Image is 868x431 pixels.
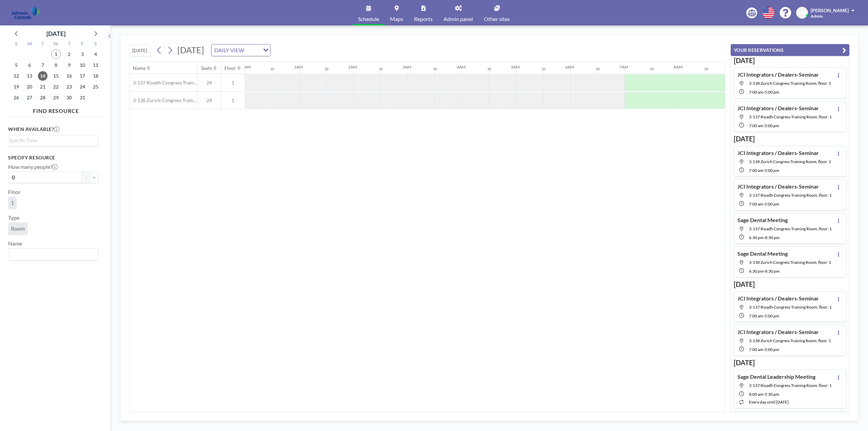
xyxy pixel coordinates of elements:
div: Search for option [212,44,270,56]
span: 7:00 AM [749,201,763,207]
span: Thursday, October 2, 2025 [64,50,74,59]
h4: JCI Integrators / Dealers-Seminar [737,329,819,335]
label: How many people? [8,163,58,170]
img: organization-logo [11,6,40,20]
input: Search for option [9,137,94,144]
span: Room [11,225,25,232]
h4: JCI Integrators / Dealers-Seminar [737,71,819,78]
span: 3-138 Zurich Congress Training Room [130,97,197,103]
span: Saturday, October 4, 2025 [91,50,100,59]
span: 3-138 Zurich Congress Training Room, floor: 1 [749,81,831,86]
span: 6:30 PM [749,235,764,240]
span: Tuesday, October 28, 2025 [38,93,47,102]
span: 3-138 Zurich Congress Training Room, floor: 1 [749,338,831,343]
span: 3-137 Riyadh Congress Training Room, floor: 1 [749,193,832,198]
div: Search for option [8,249,98,260]
div: 8AM [674,64,683,70]
span: 3-137 Riyadh Congress Training Room, floor: 1 [749,305,832,310]
span: 1 [11,199,14,206]
label: Name [8,240,22,247]
span: Monday, October 6, 2025 [25,60,34,70]
div: T [62,40,76,49]
span: MB [798,10,806,16]
div: 2AM [348,64,357,70]
span: Tuesday, October 14, 2025 [38,71,47,81]
span: - [763,168,765,173]
span: 5:00 PM [765,313,779,318]
span: 8:30 PM [765,269,780,274]
h3: [DATE] [734,280,846,289]
span: 3-137 Riyadh Congress Training Room, floor: 1 [749,114,832,119]
span: 24 [198,97,221,103]
span: 6:30 PM [749,269,764,274]
span: - [763,123,765,128]
div: 4AM [457,64,466,70]
span: [DATE] [177,45,204,55]
span: Wednesday, October 8, 2025 [51,60,61,70]
h4: Sage Dental Leadership Meeting [737,373,815,380]
span: 3-137 Riyadh Congress Training Room [130,80,197,86]
span: Friday, October 10, 2025 [78,60,87,70]
div: Name [133,65,145,71]
span: Friday, October 31, 2025 [78,93,87,102]
span: 7:00 AM [749,313,763,318]
span: Thursday, October 16, 2025 [64,71,74,81]
label: Type [8,214,19,221]
span: DAILY VIEW [213,46,245,55]
h3: [DATE] [734,56,846,65]
span: Wednesday, October 29, 2025 [51,93,61,102]
span: Sunday, October 19, 2025 [12,82,21,92]
div: W [50,40,63,49]
div: F [76,40,89,49]
div: Search for option [8,135,98,145]
span: every day until [DATE] [749,399,789,405]
span: Monday, October 20, 2025 [25,82,34,92]
div: M [23,40,36,49]
div: 30 [487,67,491,71]
div: 30 [596,67,600,71]
h4: JCI Integrators / Dealers-Seminar [737,105,819,112]
span: 7:00 AM [749,123,763,128]
span: 5:00 PM [765,90,779,95]
div: 3AM [402,64,411,70]
span: 5:00 PM [765,123,779,128]
span: Wednesday, October 1, 2025 [51,50,61,59]
span: Maps [390,16,403,22]
span: Admin [811,14,823,19]
div: 30 [541,67,546,71]
div: 30 [324,67,329,71]
span: Saturday, October 25, 2025 [91,82,100,92]
div: 1AM [294,64,303,70]
h3: [DATE] [734,358,846,367]
span: Friday, October 3, 2025 [78,50,87,59]
div: 7AM [619,64,628,70]
span: - [764,235,765,240]
div: 5AM [511,64,520,70]
h4: JCI Integrators / Dealers-Seminar [737,150,819,156]
span: - [763,201,765,207]
div: 30 [704,67,708,71]
span: Tuesday, October 7, 2025 [38,60,47,70]
div: 30 [433,67,437,71]
span: Monday, October 27, 2025 [25,93,34,102]
span: Monday, October 13, 2025 [25,71,34,81]
span: Friday, October 17, 2025 [78,71,87,81]
input: Search for option [246,46,259,55]
span: 3-138 Zurich Congress Training Room, floor: 1 [749,260,831,265]
button: + [90,172,98,183]
span: 5:00 PM [765,168,779,173]
input: Search for option [9,250,94,259]
span: Schedule [358,16,379,22]
span: Admin panel [443,16,473,22]
span: - [763,313,765,318]
h3: Specify resource [8,155,98,161]
div: Seats [201,65,212,71]
h3: [DATE] [734,135,846,143]
h4: FIND RESOURCE [8,105,104,114]
div: S [10,40,23,49]
span: 3-137 Riyadh Congress Training Room, floor: 1 [749,383,832,388]
span: 7:00 AM [749,347,763,352]
div: T [36,40,50,49]
span: Sunday, October 12, 2025 [12,71,21,81]
label: Floor [8,189,21,195]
